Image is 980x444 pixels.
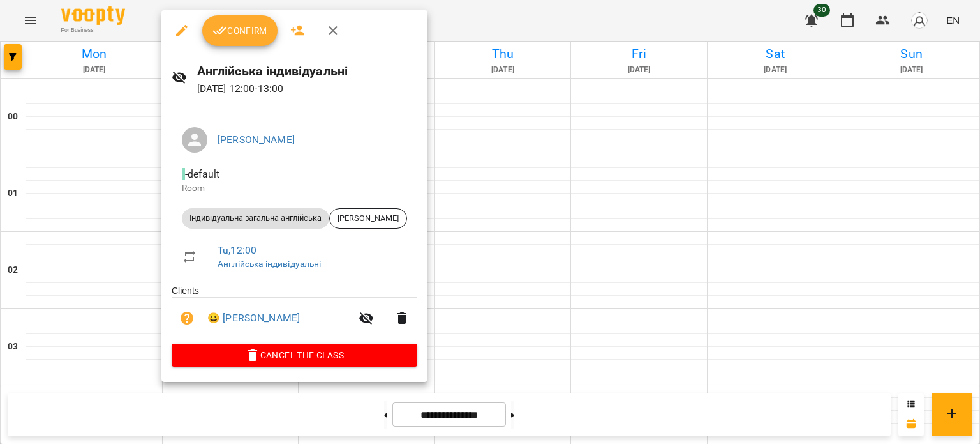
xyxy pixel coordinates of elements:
a: Англійська індивідуальні [218,259,322,269]
span: - default [182,168,222,180]
p: [DATE] 12:00 - 13:00 [197,81,417,96]
button: Unpaid. Bill the attendance? [172,303,202,333]
h6: Англійська індивідуальні [197,61,417,81]
ul: Clients [172,284,417,344]
div: [PERSON_NAME] [329,208,407,229]
a: Tu , 12:00 [218,244,256,256]
a: 😀 [PERSON_NAME] [207,310,300,326]
span: Confirm [212,23,267,38]
a: [PERSON_NAME] [218,134,295,146]
span: [PERSON_NAME] [330,213,406,224]
button: Cancel the class [172,344,417,367]
span: Cancel the class [182,348,407,363]
span: Індивідуальна загальна англійська [182,213,329,224]
p: Room [182,182,407,195]
button: Confirm [202,15,278,46]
